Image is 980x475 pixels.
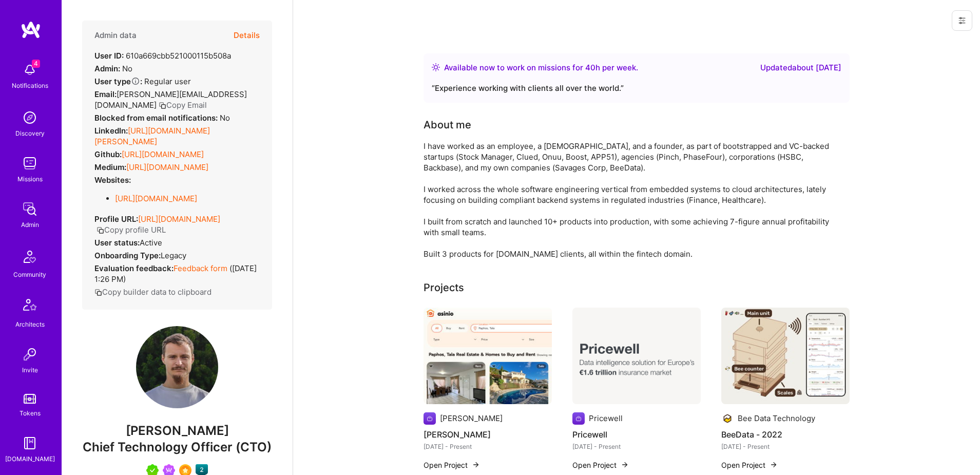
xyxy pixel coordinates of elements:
div: Community [13,269,46,280]
div: [DATE] - Present [572,441,701,452]
strong: Blocked from email notifications: [94,113,220,123]
i: icon Copy [94,289,102,296]
button: Open Project [572,460,629,470]
a: [URL][DOMAIN_NAME] [126,162,208,172]
div: Tokens [20,408,41,419]
img: logo [21,21,41,39]
div: Architects [15,319,45,330]
img: Company logo [572,412,585,425]
h4: Admin data [94,31,137,40]
div: Notifications [12,80,48,91]
strong: Email: [94,89,117,99]
h4: Pricewell [572,428,701,441]
img: guide book [20,433,40,453]
span: legacy [161,251,186,260]
strong: User ID: [94,51,124,61]
div: Regular user [94,76,191,87]
img: Pricewell [572,308,701,404]
img: Company logo [424,412,436,425]
h4: BeeData - 2022 [721,428,850,441]
div: Projects [424,280,464,295]
strong: Medium: [94,162,126,172]
span: 4 [32,60,40,68]
img: Architects [17,294,42,319]
img: arrow-right [472,461,480,469]
div: Bee Data Technology [738,413,815,424]
div: I have worked as an employee, a [DEMOGRAPHIC_DATA], and a founder, as part of bootstrapped and VC... [424,141,834,259]
div: [DATE] - Present [424,441,552,452]
div: About me [424,117,471,132]
div: [PERSON_NAME] [440,413,503,424]
strong: Evaluation feedback: [94,263,174,273]
i: icon Copy [159,102,166,109]
div: “ Experience working with clients all over the world. ” [432,82,841,94]
span: Active [140,238,162,248]
div: Admin [21,219,39,230]
strong: User status: [94,238,140,248]
button: Open Project [721,460,778,470]
img: bell [20,60,40,80]
strong: User type : [94,77,142,86]
button: Open Project [424,460,480,470]
div: Invite [22,365,38,375]
span: 40 [585,63,595,72]
div: [DOMAIN_NAME] [5,453,55,464]
span: [PERSON_NAME][EMAIL_ADDRESS][DOMAIN_NAME] [94,89,247,110]
img: discovery [20,107,40,128]
span: Chief Technology Officer (CTO) [83,440,272,454]
a: [URL][DOMAIN_NAME] [115,194,197,203]
img: Community [17,244,42,269]
div: ( [DATE] 1:26 PM ) [94,263,260,284]
h4: [PERSON_NAME] [424,428,552,441]
a: Feedback form [174,263,227,273]
strong: Onboarding Type: [94,251,161,260]
img: admin teamwork [20,199,40,219]
img: Company logo [721,412,734,425]
img: arrow-right [621,461,629,469]
strong: Admin: [94,64,120,73]
button: Copy Email [159,100,207,110]
div: Missions [17,174,43,184]
i: Help [131,77,140,86]
strong: Profile URL: [94,214,138,224]
button: Details [234,21,260,50]
img: User Avatar [136,326,218,408]
button: Copy builder data to clipboard [94,287,212,297]
strong: LinkedIn: [94,126,128,136]
div: No [94,63,132,74]
img: Asinio [424,308,552,404]
button: Copy profile URL [97,224,166,235]
div: Updated about [DATE] [760,62,841,74]
strong: Websites: [94,175,131,185]
strong: Github: [94,149,122,159]
img: BeeData - 2022 [721,308,850,404]
img: Availability [432,63,440,71]
div: [DATE] - Present [721,441,850,452]
div: Discovery [15,128,45,139]
div: 610a669cbb521000115b508a [94,50,231,61]
img: tokens [24,394,36,404]
img: Invite [20,344,40,365]
a: [URL][DOMAIN_NAME] [122,149,204,159]
div: No [94,112,230,123]
div: Pricewell [589,413,623,424]
img: teamwork [20,153,40,174]
a: [URL][DOMAIN_NAME][PERSON_NAME] [94,126,210,146]
i: icon Copy [97,226,104,234]
div: Available now to work on missions for h per week . [444,62,638,74]
img: arrow-right [770,461,778,469]
a: [URL][DOMAIN_NAME] [138,214,220,224]
span: [PERSON_NAME] [82,423,272,439]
